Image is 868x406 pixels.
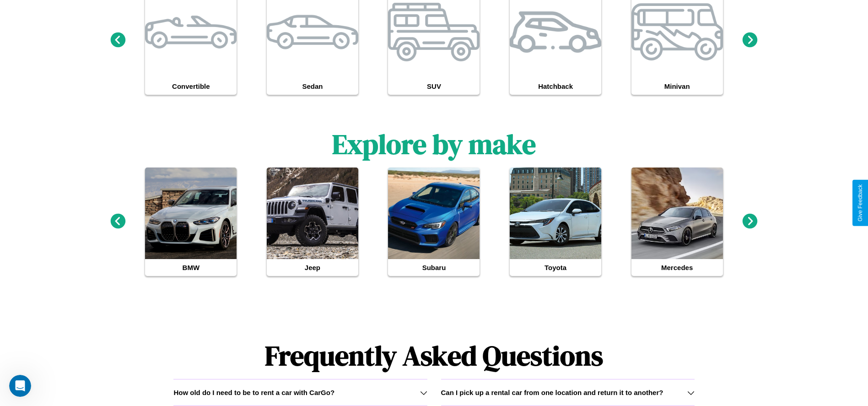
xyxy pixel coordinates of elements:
[173,389,334,396] h3: How old do I need to be to rent a car with CarGo?
[510,78,601,95] h4: Hatchback
[631,259,723,276] h4: Mercedes
[332,125,536,163] h1: Explore by make
[145,259,237,276] h4: BMW
[388,78,480,95] h4: SUV
[441,389,663,396] h3: Can I pick up a rental car from one location and return it to another?
[267,259,358,276] h4: Jeep
[173,332,694,379] h1: Frequently Asked Questions
[145,78,237,95] h4: Convertible
[857,184,863,222] div: Give Feedback
[9,375,31,397] iframe: Intercom live chat
[510,259,601,276] h4: Toyota
[388,259,480,276] h4: Subaru
[267,78,358,95] h4: Sedan
[631,78,723,95] h4: Minivan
